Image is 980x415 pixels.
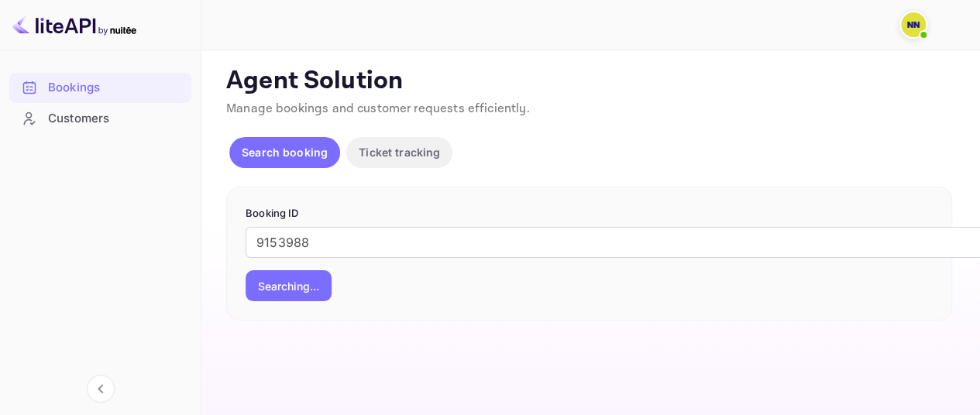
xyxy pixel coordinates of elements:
p: Agent Solution [226,66,952,97]
a: Bookings [9,73,191,101]
div: Customers [48,110,184,128]
img: LiteAPI logo [12,12,136,37]
a: Customers [9,104,191,132]
p: Booking ID [246,206,933,221]
div: Customers [9,104,191,134]
p: Search booking [242,144,328,160]
div: Bookings [48,79,184,97]
img: N/A N/A [901,12,926,37]
button: Searching... [246,270,332,301]
div: Bookings [9,73,191,103]
span: Manage bookings and customer requests efficiently. [226,101,530,117]
p: Ticket tracking [359,144,440,160]
button: Collapse navigation [87,375,115,403]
